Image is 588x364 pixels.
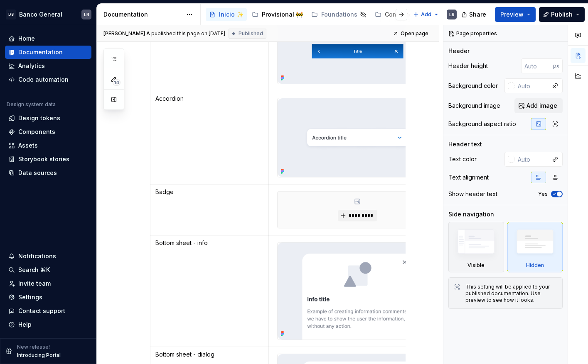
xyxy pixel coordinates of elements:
a: Storybook stories [5,153,91,166]
div: Background image [448,102,500,110]
div: Text alignment [448,173,489,182]
input: Auto [514,78,548,93]
a: Open page [390,28,432,39]
a: Home [5,32,91,45]
a: Code automation [5,73,91,86]
div: Banco General [19,10,62,19]
div: Design tokens [18,114,60,122]
div: LR [84,11,89,18]
a: Data sources [5,166,91,180]
div: Documentation [18,48,63,56]
div: Header text [448,140,482,148]
div: Hidden [526,262,544,269]
img: 3c1c5964-5e30-4fc8-9c3b-247a80708010.png [278,243,438,340]
div: This setting will be applied to your published documentation. Use preview to see how it looks. [465,284,557,303]
div: Header [448,47,470,55]
span: Preview [500,10,524,19]
div: Help [18,320,32,329]
span: Add image [526,102,557,110]
span: Published [239,30,263,37]
img: 4956f592-ec7a-4961-8c8a-0d5c5b4fa8bd.png [278,98,438,177]
a: Foundations [308,8,370,21]
p: Bottom sheet - info [155,239,263,247]
a: Components [5,125,91,138]
div: Storybook stories [18,155,69,163]
div: Analytics [18,62,45,70]
button: Share [457,7,492,22]
div: Text color [448,155,477,163]
span: Open page [401,30,428,37]
div: Contact support [18,307,65,315]
img: a27e7dfd-23e6-4117-963a-46ab4cdc28b3.png [278,19,438,84]
div: Background color [448,82,498,90]
button: Notifications [5,250,91,263]
span: Publish [551,10,573,19]
div: Settings [18,293,42,301]
button: Preview [495,7,536,22]
div: Components [18,128,55,136]
div: Invite team [18,279,51,288]
div: Home [18,34,35,43]
a: Analytics [5,59,91,73]
div: Search ⌘K [18,266,50,274]
span: Share [469,10,486,19]
div: Code automation [18,75,69,84]
button: Search ⌘K [5,263,91,277]
p: Bottom sheet - dialog [155,350,263,359]
div: Header height [448,62,488,70]
div: Hidden [507,222,563,272]
div: Foundations [321,10,357,19]
div: Documentation [103,10,182,19]
a: Inicio ✨ [206,8,247,21]
div: Assets [18,141,38,150]
div: Design system data [7,101,56,108]
p: Introducing Portal [17,352,61,359]
a: Invite team [5,277,91,290]
a: Assets [5,139,91,152]
button: Help [5,318,91,331]
label: Yes [538,191,548,197]
div: LR [449,11,455,18]
p: New release! [17,344,50,350]
a: Design tokens [5,112,91,125]
div: DS [6,10,16,19]
a: Settings [5,291,91,304]
button: DSBanco GeneralLR [2,5,95,23]
span: [PERSON_NAME] A [103,30,150,37]
div: Side navigation [448,210,494,218]
p: px [553,63,559,69]
button: Add [411,9,442,20]
input: Auto [514,152,548,167]
div: Inicio ✨ [219,10,244,19]
button: Contact support [5,304,91,318]
a: Provisional 🚧 [248,8,306,21]
button: Add image [514,98,563,113]
a: Documentation [5,46,91,59]
p: Badge [155,188,263,196]
div: Visible [448,222,504,272]
div: Data sources [18,169,57,177]
button: Publish [539,7,585,22]
div: Visible [467,262,485,269]
a: Componentes [371,8,429,21]
span: 14 [113,79,121,86]
div: Background aspect ratio [448,120,516,128]
p: Accordion [155,95,263,103]
div: Notifications [18,252,56,260]
div: Provisional 🚧 [262,10,303,19]
div: Show header text [448,190,497,198]
span: Add [421,11,431,18]
input: Auto [521,58,553,73]
div: Page tree [206,6,409,23]
div: published this page on [DATE] [151,30,225,37]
